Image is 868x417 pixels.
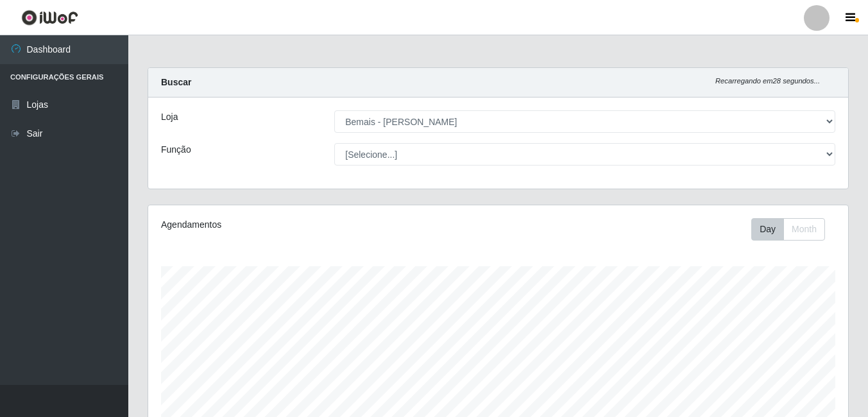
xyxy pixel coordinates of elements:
[715,77,820,85] i: Recarregando em 28 segundos...
[161,110,178,124] label: Loja
[161,143,191,157] label: Função
[21,10,78,26] img: CoreUI Logo
[751,218,784,241] button: Day
[751,218,825,241] div: First group
[161,77,191,87] strong: Buscar
[161,218,430,232] div: Agendamentos
[751,218,835,241] div: Toolbar with button groups
[783,218,825,241] button: Month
